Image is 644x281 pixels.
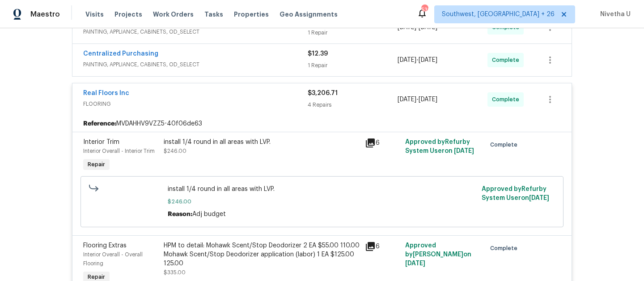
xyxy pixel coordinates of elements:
[83,148,155,154] span: Interior Overall - Interior Trim
[308,61,398,70] div: 1 Repair
[398,96,416,103] span: [DATE]
[164,138,360,147] div: install 1/4 round in all areas with LVP.
[365,241,400,252] div: 6
[442,10,555,19] span: Southwest, [GEOGRAPHIC_DATA] + 26
[83,99,308,108] span: FLOORING
[234,10,269,19] span: Properties
[308,28,398,37] div: 1 Repair
[192,211,226,217] span: Adj budget
[83,242,127,249] span: Flooring Extras
[492,95,523,104] span: Complete
[168,185,477,194] span: install 1/4 round in all areas with LVP.
[85,10,104,19] span: Visits
[308,90,338,96] span: $3,206.71
[405,242,471,267] span: Approved by [PERSON_NAME] on
[83,51,158,57] a: Centralized Purchasing
[405,260,425,267] span: [DATE]
[83,119,116,128] b: Reference:
[114,10,142,19] span: Projects
[280,10,338,19] span: Geo Assignments
[164,270,186,275] span: $335.00
[83,139,119,145] span: Interior Trim
[164,148,186,154] span: $246.00
[597,10,631,19] span: Nivetha U
[490,244,521,253] span: Complete
[164,241,360,268] div: HPM to detail: Mohawk Scent/Stop Deodorizer 2 EA $55.00 110.00 Mohawk Scent/Stop Deodorizer appli...
[153,10,194,19] span: Work Orders
[72,116,572,132] div: MVDAHHV9VZZ5-40f06de63
[365,138,400,148] div: 6
[405,139,474,154] span: Approved by Refurby System User on
[490,140,521,149] span: Complete
[419,96,437,103] span: [DATE]
[83,252,143,266] span: Interior Overall - Overall Flooring
[398,95,437,104] span: -
[204,11,223,17] span: Tasks
[529,195,549,201] span: [DATE]
[84,160,109,169] span: Repair
[421,5,428,14] div: 530
[492,56,523,65] span: Complete
[83,90,129,96] a: Real Floors Inc
[419,57,437,63] span: [DATE]
[482,186,549,201] span: Approved by Refurby System User on
[83,27,308,36] span: PAINTING, APPLIANCE, CABINETS, OD_SELECT
[30,10,60,19] span: Maestro
[308,100,398,109] div: 4 Repairs
[454,148,474,154] span: [DATE]
[398,57,416,63] span: [DATE]
[168,197,477,206] span: $246.00
[168,211,192,217] span: Reason:
[308,51,328,57] span: $12.39
[83,60,308,69] span: PAINTING, APPLIANCE, CABINETS, OD_SELECT
[398,56,437,65] span: -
